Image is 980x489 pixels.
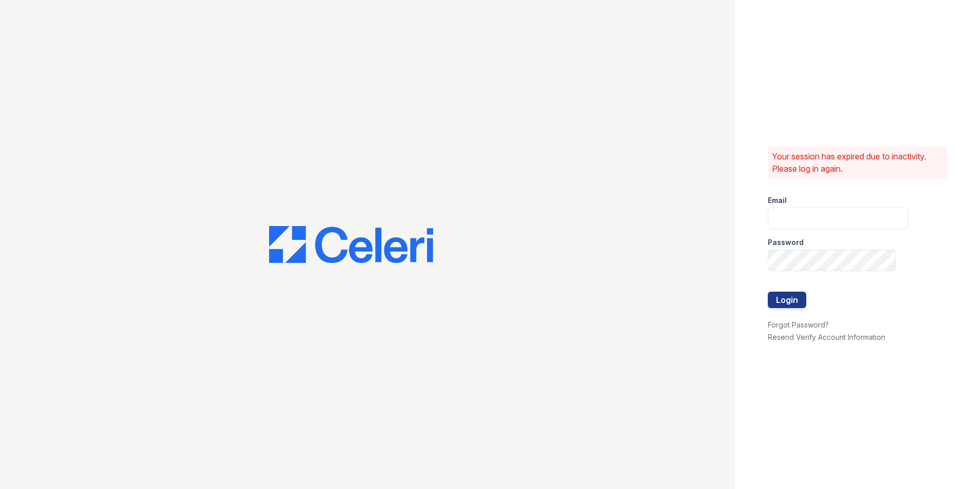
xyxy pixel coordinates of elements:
[768,237,804,248] label: Password
[269,226,433,263] img: CE_Logo_Blue-a8612792a0a2168367f1c8372b55b34899dd931a85d93a1a3d3e32e68fde9ad4.png
[768,292,806,308] button: Login
[768,195,787,206] label: Email
[768,320,829,329] a: Forgot Password?
[772,150,943,175] p: Your session has expired due to inactivity. Please log in again.
[768,333,885,341] a: Resend Verify Account Information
